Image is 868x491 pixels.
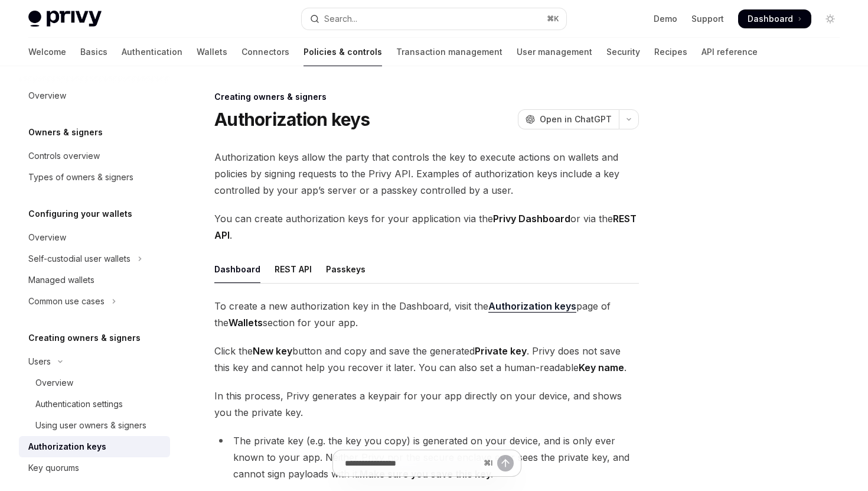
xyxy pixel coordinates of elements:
[197,38,227,66] a: Wallets
[214,388,639,421] span: In this process, Privy generates a keypair for your app directly on your device, and shows you th...
[19,372,170,394] a: Overview
[691,13,724,25] a: Support
[28,125,103,139] h5: Owners & signers
[19,394,170,415] a: Authentication settings
[517,38,592,66] a: User management
[324,12,357,26] div: Search...
[214,91,639,103] div: Creating owners & signers
[19,269,170,291] a: Managed wallets
[214,210,639,243] span: You can create authorization keys for your application via the or via the .
[738,9,811,28] a: Dashboard
[214,343,639,376] span: Click the button and copy and save the generated . Privy does not save this key and cannot help y...
[821,9,840,28] button: Toggle dark mode
[28,355,51,369] div: Users
[497,455,514,472] button: Send message
[242,38,289,66] a: Connectors
[253,345,292,357] strong: New key
[35,376,73,390] div: Overview
[28,294,105,308] div: Common use cases
[19,227,170,248] a: Overview
[326,255,366,283] div: Passkeys
[28,149,100,163] div: Controls overview
[396,38,502,66] a: Transaction management
[488,300,576,312] strong: Authorization keys
[28,273,94,287] div: Managed wallets
[606,38,640,66] a: Security
[19,415,170,436] a: Using user owners & signers
[122,38,182,66] a: Authentication
[518,109,619,129] button: Open in ChatGPT
[19,145,170,167] a: Controls overview
[19,351,170,372] button: Toggle Users section
[19,85,170,106] a: Overview
[28,252,130,266] div: Self-custodial user wallets
[654,13,677,25] a: Demo
[214,255,260,283] div: Dashboard
[214,298,639,331] span: To create a new authorization key in the Dashboard, visit the page of the section for your app.
[28,207,132,221] h5: Configuring your wallets
[19,457,170,479] a: Key quorums
[19,248,170,269] button: Toggle Self-custodial user wallets section
[214,109,370,130] h1: Authorization keys
[35,418,146,433] div: Using user owners & signers
[214,433,639,482] li: The private key (e.g. the key you copy) is generated on your device, and is only ever known to yo...
[28,461,79,475] div: Key quorums
[28,170,133,184] div: Types of owners & signers
[345,450,479,476] input: Ask a question...
[475,345,527,357] strong: Private key
[654,38,687,66] a: Recipes
[28,331,141,345] h5: Creating owners & signers
[28,230,66,245] div: Overview
[28,89,66,103] div: Overview
[701,38,758,66] a: API reference
[35,397,123,411] div: Authentication settings
[28,38,66,66] a: Welcome
[19,436,170,457] a: Authorization keys
[302,8,566,30] button: Open search
[28,11,102,27] img: light logo
[547,14,559,24] span: ⌘ K
[540,113,612,125] span: Open in ChatGPT
[80,38,107,66] a: Basics
[229,317,263,329] strong: Wallets
[748,13,793,25] span: Dashboard
[28,440,106,454] div: Authorization keys
[579,362,624,373] strong: Key name
[19,291,170,312] button: Toggle Common use cases section
[275,255,312,283] div: REST API
[19,167,170,188] a: Types of owners & signers
[488,300,576,313] a: Authorization keys
[214,149,639,199] span: Authorization keys allow the party that controls the key to execute actions on wallets and polici...
[304,38,382,66] a: Policies & controls
[493,213,570,225] strong: Privy Dashboard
